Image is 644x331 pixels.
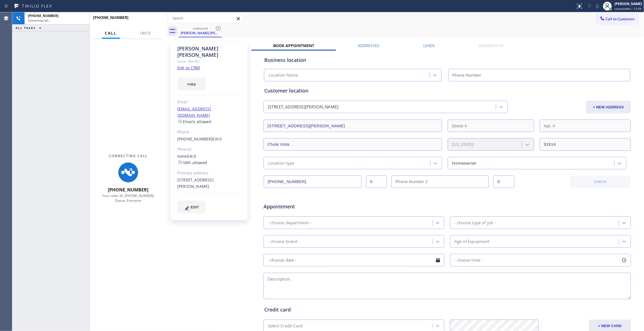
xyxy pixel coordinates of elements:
div: Select Credit Card [268,323,303,329]
div: - choose type of job - [454,220,496,226]
span: Call to Customer [606,16,635,21]
div: Homeowner [452,160,477,166]
input: - choose date - [263,254,444,266]
input: Street # [448,120,534,132]
label: Emails allowed [177,119,212,124]
input: Ext. [366,176,387,188]
div: - choose department - [268,220,311,226]
label: SMS allowed [177,160,207,165]
input: Address [263,120,442,132]
input: City [263,138,442,151]
a: link to CRM [177,65,200,70]
div: Phone2 [177,146,241,153]
div: [STREET_ADDRESS][PERSON_NAME] [177,177,241,190]
button: CHECK [570,176,631,188]
input: Apt. # [540,120,631,132]
span: [PHONE_NUMBER] [108,187,148,193]
div: Since: [DATE] [177,58,241,65]
span: Ext: 0 [213,136,222,142]
input: Emails allowed [178,120,182,123]
button: Call to Customer [596,14,639,24]
span: Your caller ID: [PHONE_NUMBER] Queue: Everyone [102,193,154,203]
span: EDIT [191,205,199,209]
span: Call [105,31,117,36]
div: - choose brand - [268,238,300,245]
div: Primary address [177,170,241,176]
button: Mute [594,2,601,10]
div: [PERSON_NAME] [615,1,642,6]
button: + NEW ADDRESS [586,101,631,113]
input: Phone Number 2 [391,176,489,188]
div: Location Name [268,72,298,79]
button: ALL TASKS [12,25,47,31]
div: Business location [264,56,630,64]
label: Book Appointment [273,43,314,48]
span: Connecting Call [109,154,147,158]
span: Ext: 0 [187,154,196,159]
div: Age of Equipment [454,238,490,245]
label: Leads [423,43,435,48]
input: Phone Number [264,176,362,188]
label: Addresses [358,43,380,48]
div: [PERSON_NAME] [PERSON_NAME] [179,30,221,35]
div: Credit card [264,306,630,313]
div: Email [177,99,241,105]
input: SMS allowed [178,160,182,164]
span: Unavailable | 12:29 [615,7,641,11]
div: Customer location [264,87,630,94]
div: Location type [268,160,295,166]
a: [PHONE_NUMBER] [177,136,213,142]
input: ZIP [540,138,631,151]
span: Info [141,31,151,36]
div: Griselle Dela Rosa [179,25,221,37]
input: Phone Number [448,69,630,81]
span: Connecting call… [28,18,50,22]
label: Membership [478,43,503,48]
button: Call [102,28,120,39]
div: [STREET_ADDRESS][PERSON_NAME] [268,104,339,110]
input: Ext. 2 [493,176,514,188]
div: Phone [177,129,241,135]
div: none [177,153,241,166]
button: EDIT [177,201,206,213]
span: ALL TASKS [16,26,36,30]
span: Appointment [263,203,385,210]
button: copy [177,77,206,90]
button: Info [137,28,155,39]
div: [PERSON_NAME] [PERSON_NAME] [177,45,241,58]
span: [PHONE_NUMBER] [93,15,129,20]
span: - choose time - [454,257,483,263]
input: Search [168,14,243,23]
a: [EMAIL_ADDRESS][DOMAIN_NAME] [177,106,211,118]
span: [PHONE_NUMBER] [28,13,59,18]
div: outbound [179,26,221,30]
